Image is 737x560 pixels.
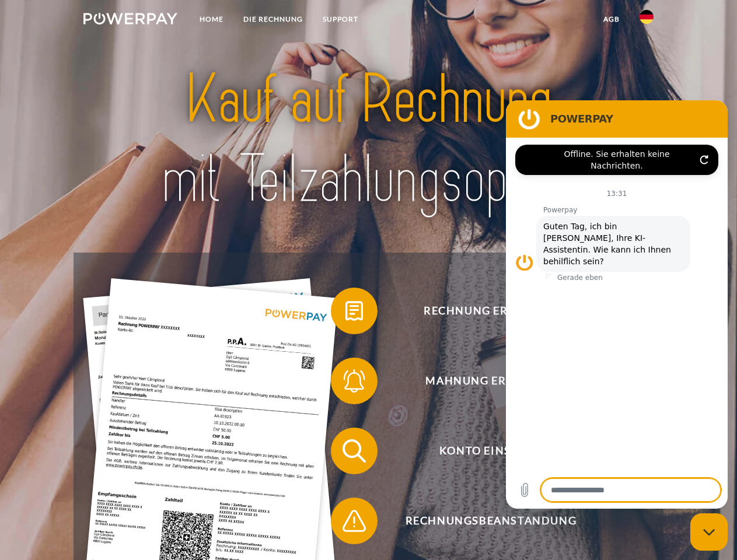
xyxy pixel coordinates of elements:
[348,498,634,544] span: Rechnungsbeanstandung
[340,296,369,325] img: qb_bill.svg
[331,288,634,334] button: Rechnung erhalten?
[640,10,654,24] img: de
[111,56,626,223] img: title-powerpay_de.svg
[348,428,634,474] span: Konto einsehen
[340,506,369,535] img: qb_warning.svg
[348,358,634,404] span: Mahnung erhalten?
[313,9,368,30] a: SUPPORT
[331,358,634,404] button: Mahnung erhalten?
[593,9,630,30] a: agb
[506,100,728,509] iframe: Messaging-Fenster
[348,288,634,334] span: Rechnung erhalten?
[690,513,728,551] iframe: Schaltfläche zum Öffnen des Messaging-Fensters; Konversation läuft
[340,366,369,395] img: qb_bell.svg
[331,428,634,474] button: Konto einsehen
[190,9,233,30] a: Home
[331,498,634,544] button: Rechnungsbeanstandung
[233,9,313,30] a: DIE RECHNUNG
[340,436,369,466] img: qb_search.svg
[83,13,177,24] img: logo-powerpay-white.svg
